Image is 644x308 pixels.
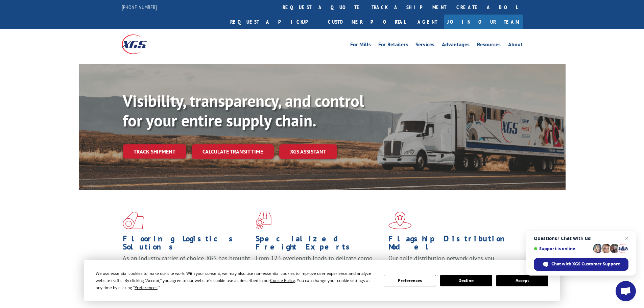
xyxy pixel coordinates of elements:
a: Calculate transit time [192,144,274,159]
button: Preferences [384,275,436,286]
a: Advantages [442,42,470,49]
span: Our agile distribution network gives you nationwide inventory management on demand. [388,254,513,270]
h1: Flagship Distribution Model [388,235,516,254]
a: Open chat [616,281,636,301]
p: From 123 overlength loads to delicate cargo, our experienced staff knows the best way to move you... [256,254,383,284]
span: Support is online [534,246,591,251]
a: About [508,42,523,49]
span: Cookie Policy [270,278,295,283]
img: xgs-icon-flagship-distribution-model-red [388,212,412,229]
a: Customer Portal [323,15,411,29]
a: XGS ASSISTANT [279,144,337,159]
a: Request a pickup [225,15,323,29]
a: [PHONE_NUMBER] [122,4,157,10]
a: Agent [411,15,444,29]
button: Accept [496,275,548,286]
span: Questions? Chat with us! [534,236,628,241]
span: Preferences [135,285,158,290]
a: For Retailers [378,42,408,49]
a: Resources [477,42,501,49]
b: Visibility, transparency, and control for your entire supply chain. [123,90,364,131]
div: Cookie Consent Prompt [84,260,560,301]
h1: Flooring Logistics Solutions [123,235,251,254]
span: Chat with XGS Customer Support [534,258,628,271]
a: Join Our Team [444,15,523,29]
div: We use essential cookies to make our site work. With your consent, we may also use non-essential ... [96,270,376,291]
h1: Specialized Freight Experts [256,235,383,254]
img: xgs-icon-total-supply-chain-intelligence-red [123,212,144,229]
a: Track shipment [123,144,186,159]
img: xgs-icon-focused-on-flooring-red [256,212,271,229]
span: As an industry carrier of choice, XGS has brought innovation and dedication to flooring logistics... [123,254,250,278]
a: For Mills [350,42,371,49]
button: Decline [440,275,492,286]
a: Services [415,42,434,49]
span: Chat with XGS Customer Support [551,261,620,267]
